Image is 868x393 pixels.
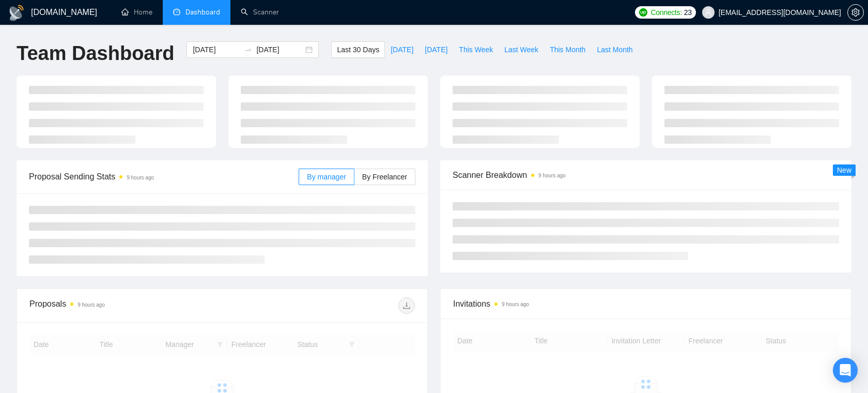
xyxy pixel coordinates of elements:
img: logo [8,5,25,21]
span: By Freelancer [362,173,407,181]
span: This Week [459,44,493,55]
time: 9 hours ago [538,173,566,178]
div: Open Intercom Messenger [833,358,858,383]
span: swap-right [244,46,252,54]
h1: Team Dashboard [17,41,174,66]
time: 9 hours ago [127,175,154,180]
input: Start date [193,44,240,55]
img: upwork-logo.png [639,8,647,17]
span: to [244,46,252,54]
button: This Week [453,41,499,58]
button: Last Week [499,41,544,58]
span: user [705,9,712,16]
span: dashboard [173,8,180,16]
a: searchScanner [241,8,279,17]
span: Connects: [650,7,681,18]
span: 23 [684,7,692,18]
span: New [837,166,851,174]
a: homeHome [121,8,152,17]
button: [DATE] [419,41,453,58]
button: This Month [544,41,591,58]
time: 9 hours ago [78,302,105,308]
span: Scanner Breakdown [453,169,839,182]
button: Last Month [591,41,638,58]
button: setting [847,4,864,21]
time: 9 hours ago [502,301,529,307]
input: End date [256,44,303,55]
span: Invitations [453,297,839,310]
span: Dashboard [185,8,220,17]
span: By manager [307,173,346,181]
span: Last 30 Days [337,44,379,55]
span: [DATE] [391,44,413,55]
button: [DATE] [385,41,419,58]
span: This Month [550,44,585,55]
button: Last 30 Days [331,41,385,58]
span: [DATE] [425,44,447,55]
span: Last Month [597,44,632,55]
span: setting [848,8,863,17]
span: Proposal Sending Stats [29,170,299,183]
span: Last Week [504,44,538,55]
div: Proposals [29,297,222,314]
a: setting [847,8,864,17]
